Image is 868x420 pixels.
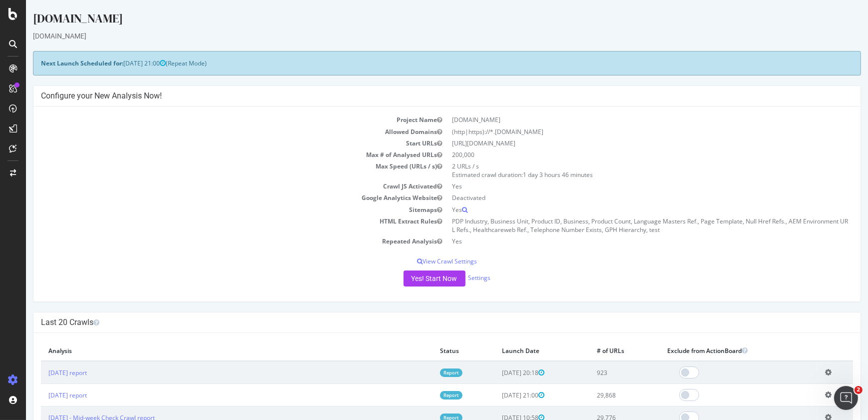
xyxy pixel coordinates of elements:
[15,340,407,361] th: Analysis
[563,340,634,361] th: # of URLs
[563,384,634,406] td: 29,868
[407,340,468,361] th: Status
[97,59,140,67] span: [DATE] 21:00
[421,180,827,192] td: Yes
[7,10,835,31] div: [DOMAIN_NAME]
[421,192,827,203] td: Deactivated
[15,149,421,160] td: Max # of Analysed URLs
[15,126,421,137] td: Allowed Domains
[15,59,97,67] strong: Next Launch Scheduled for:
[421,204,827,215] td: Yes
[15,257,827,265] p: View Crawl Settings
[421,235,827,247] td: Yes
[421,126,827,137] td: (http|https)://*.[DOMAIN_NAME]
[421,114,827,125] td: [DOMAIN_NAME]
[15,235,421,247] td: Repeated Analysis
[414,368,436,377] a: Report
[834,386,858,410] iframe: Intercom live chat
[15,215,421,235] td: HTML Extract Rules
[563,361,634,384] td: 923
[22,368,61,377] a: [DATE] report
[15,204,421,215] td: Sitemaps
[15,192,421,203] td: Google Analytics Website
[634,340,792,361] th: Exclude from ActionBoard
[468,340,563,361] th: Launch Date
[15,137,421,149] td: Start URLs
[7,31,835,41] div: [DOMAIN_NAME]
[476,368,518,377] span: [DATE] 20:18
[15,91,827,101] h4: Configure your New Analysis Now!
[15,180,421,192] td: Crawl JS Activated
[421,137,827,149] td: [URL][DOMAIN_NAME]
[421,215,827,235] td: PDP Industry, Business Unit, Product ID, Business, Product Count, Language Masters Ref., Page Tem...
[15,317,827,327] h4: Last 20 Crawls
[421,160,827,180] td: 2 URLs / s Estimated crawl duration:
[15,114,421,125] td: Project Name
[22,391,61,399] a: [DATE] report
[442,273,465,282] a: Settings
[15,160,421,180] td: Max Speed (URLs / s)
[476,391,518,399] span: [DATE] 21:00
[414,391,436,399] a: Report
[421,149,827,160] td: 200,000
[7,51,835,75] div: (Repeat Mode)
[855,386,863,394] span: 2
[378,270,439,286] button: Yes! Start Now
[497,170,567,179] span: 1 day 3 hours 46 minutes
